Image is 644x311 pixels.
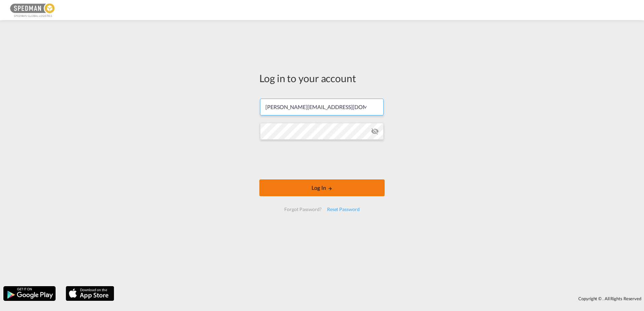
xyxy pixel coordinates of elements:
[282,203,324,215] div: Forgot Password?
[3,285,56,302] img: google.png
[10,3,56,18] img: c12ca350ff1b11efb6b291369744d907.png
[260,99,384,115] input: Enter email/phone number
[371,127,379,135] md-icon: icon-eye-off
[324,203,362,215] div: Reset Password
[259,179,385,196] button: LOGIN
[271,146,373,173] iframe: reCAPTCHA
[118,293,644,304] div: Copyright © . All Rights Reserved
[259,71,385,85] div: Log in to your account
[65,285,115,302] img: apple.png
